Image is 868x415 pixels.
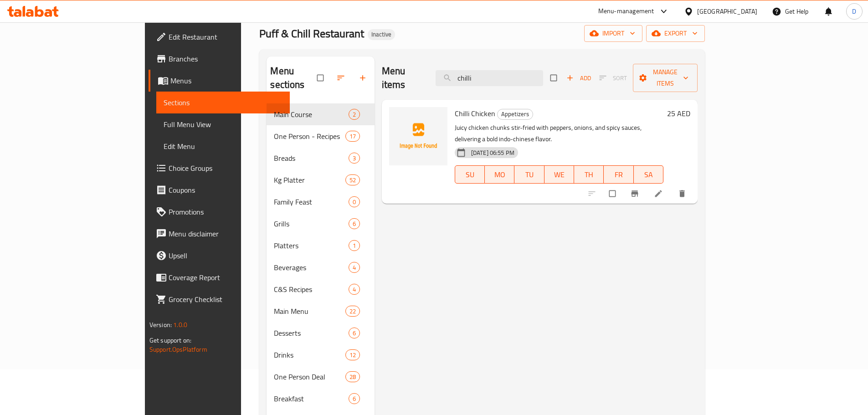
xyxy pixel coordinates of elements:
button: TH [574,165,604,184]
span: Breakfast [274,393,348,404]
span: FR [607,168,630,181]
div: [GEOGRAPHIC_DATA] [697,6,757,16]
div: Breakfast6 [267,388,374,410]
a: Edit Menu [156,135,290,157]
div: Desserts [274,328,348,338]
a: Upsell [149,245,290,266]
span: Version: [149,319,172,331]
button: Branch-specific-item [625,184,647,204]
span: 22 [346,307,360,316]
span: Drinks [274,349,345,360]
a: Promotions [149,201,290,223]
span: Grills [274,218,348,229]
span: Menu disclaimer [169,228,282,239]
span: 1.0.0 [173,319,187,331]
div: Breads3 [267,147,374,169]
div: items [349,196,360,207]
button: FR [604,165,633,184]
div: items [345,174,360,185]
a: Edit menu item [654,189,665,198]
h2: Menu items [382,64,425,92]
span: import [591,28,635,39]
div: Desserts6 [267,322,374,344]
div: items [349,240,360,251]
div: items [349,109,360,120]
span: 6 [349,395,360,403]
div: C&S Recipes4 [267,278,374,300]
div: Platters1 [267,235,374,256]
button: SU [455,165,485,184]
span: Puff & Chill Restaurant [259,23,364,44]
a: Branches [149,48,290,70]
span: Chilli Chicken [455,107,495,120]
div: Main Menu22 [267,300,374,322]
div: items [349,393,360,404]
span: Add [566,73,591,83]
button: Manage items [633,64,698,92]
span: Beverages [274,262,348,273]
div: Menu-management [598,6,654,17]
span: SU [459,168,481,181]
span: C&S Recipes [274,284,348,295]
div: items [349,153,360,164]
span: 6 [349,220,360,228]
span: Coverage Report [169,272,282,283]
a: Choice Groups [149,157,290,179]
span: 1 [349,241,360,250]
input: search [436,70,543,86]
span: 2 [349,110,360,119]
span: Grocery Checklist [169,294,282,305]
div: Inactive [368,29,395,40]
span: Full Menu View [164,119,282,130]
span: Platters [274,240,348,251]
span: Upsell [169,250,282,261]
span: 17 [346,132,360,141]
span: SA [637,168,660,181]
a: Coupons [149,179,290,201]
span: Edit Restaurant [169,31,282,42]
span: Select all sections [312,69,331,87]
div: Beverages4 [267,256,374,278]
span: WE [548,168,570,181]
span: D [852,6,856,16]
span: One Person Deal [274,371,345,382]
div: items [349,262,360,273]
span: MO [488,168,511,181]
span: 3 [349,154,360,163]
span: Appetizers [498,109,533,119]
span: Main Course [274,109,348,120]
div: Family Feast0 [267,191,374,213]
div: One Person - Recipes17 [267,125,374,147]
a: Sections [156,92,290,113]
span: Inactive [368,31,395,38]
span: 12 [346,351,360,359]
span: 4 [349,263,360,272]
span: Family Feast [274,196,348,207]
a: Full Menu View [156,113,290,135]
div: items [345,131,360,142]
span: Coupons [169,184,282,195]
span: Kg Platter [274,174,345,185]
button: WE [544,165,574,184]
a: Edit Restaurant [149,26,290,48]
span: TU [518,168,540,181]
p: Juicy chicken chunks stir-fried with peppers, onions, and spicy sauces, delivering a bold indo-ch... [455,122,663,145]
button: delete [672,184,694,204]
span: Main Menu [274,306,345,317]
span: 0 [349,198,360,206]
div: items [345,306,360,317]
div: Grills6 [267,213,374,235]
div: items [349,328,360,338]
div: items [345,371,360,382]
div: Appetizers [497,109,533,120]
a: Menus [149,70,290,92]
span: TH [578,168,600,181]
a: Menu disclaimer [149,223,290,245]
span: Manage items [640,67,690,89]
div: items [349,218,360,229]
